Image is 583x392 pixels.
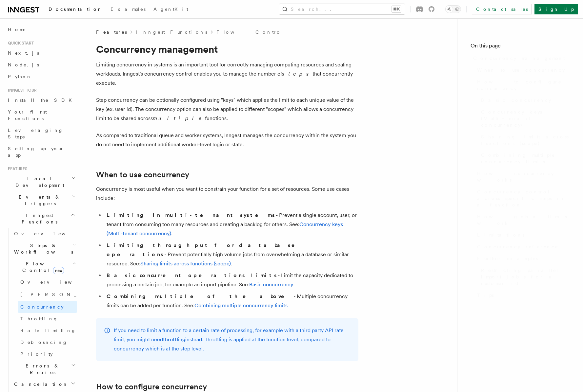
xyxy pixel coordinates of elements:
span: Tips [477,292,494,298]
a: throttling [163,336,185,343]
span: Concurrency control across specific steps in a function [477,188,570,208]
span: Concurrency management [473,55,565,62]
a: [PERSON_NAME] [18,288,77,301]
button: Search...⌘K [279,4,405,14]
button: Steps & Workflows [11,240,77,258]
a: Concurrency reference [474,241,570,253]
span: Events & Triggers [5,194,71,207]
a: Overview [11,228,77,240]
span: Basic concurrency [481,97,551,103]
span: Leveraging Steps [8,128,63,139]
span: Examples [111,7,146,12]
a: Next.js [5,47,77,59]
span: Sharing limits across functions (scope) [481,134,570,147]
span: Limitations [477,232,524,238]
span: Overview [14,231,82,236]
p: Concurrency is most useful when you want to constrain your function for a set of resources. Some ... [96,185,358,203]
span: Flow Control [11,260,72,274]
strong: Combining multiple of the above [107,293,293,299]
span: When to use concurrency [477,67,565,73]
a: Documentation [45,2,107,18]
p: Limiting concurrency in systems is an important tool for correctly managing computing resources a... [96,60,358,88]
span: new [53,267,64,274]
span: Concurrency reference [477,243,558,250]
li: - Prevent a single account, user, or tenant from consuming too many resources and creating a back... [105,211,358,238]
a: Throttling [18,313,77,325]
span: Inngest tour [5,88,37,93]
span: Node.js [8,62,39,67]
a: How to configure concurrency [474,76,570,94]
a: Flow Control [216,29,284,35]
span: How global limits work [477,213,570,226]
span: Concurrency keys (Multi-tenant concurrency) [481,109,570,128]
a: How global limits work [474,211,570,229]
span: Install the SDK [8,98,76,103]
strong: Limiting in multi-tenant systems [107,212,276,218]
a: Rate limiting [18,325,77,336]
a: How concurrency works [474,168,570,186]
a: Node.js [5,59,77,71]
span: Errors & Retries [11,363,71,376]
span: Throttling [20,316,58,321]
button: Cancellation [11,378,77,390]
a: Sharing limits across functions (scope) [140,260,231,267]
a: Sign Up [534,4,578,14]
a: Your first Functions [5,106,77,124]
a: Concurrency keys (Multi-tenant concurrency) [478,106,570,131]
a: Limitations [474,229,570,241]
div: Flow Controlnew [11,276,77,360]
em: multiple [153,115,205,121]
button: Inngest Functions [5,209,77,228]
a: Basic concurrency [478,94,570,106]
span: Quick start [5,41,34,46]
a: Python [5,71,77,82]
span: How concurrency works [477,170,570,183]
a: When to use concurrency [96,170,189,179]
strong: Limiting throughput for database operations [107,242,304,258]
span: Concurrency [20,304,64,310]
span: AgentKit [153,7,188,12]
a: Install the SDK [5,94,77,106]
span: Python [8,74,32,79]
a: Tips [474,289,570,301]
span: Features [96,29,127,35]
span: Next.js [8,50,39,56]
span: Overview [20,279,88,285]
span: Your first Functions [8,109,47,121]
button: Events & Triggers [5,191,77,209]
strong: Basic concurrent operations limits [107,272,278,278]
a: Basic concurrency [249,281,293,288]
a: Combining multiple concurrency limits [194,302,288,309]
a: Concurrency management [471,52,570,64]
span: Features [5,166,27,171]
h1: Concurrency management [96,43,358,55]
p: As compared to traditional queue and worker systems, Inngest manages the concurrency within the s... [96,131,358,149]
span: Home [8,26,26,33]
a: When to use concurrency [474,64,570,76]
span: [PERSON_NAME] [20,292,116,297]
a: Setting up your app [5,143,77,161]
li: - Multiple concurrency limits can be added per function. See: [105,292,358,310]
a: Contact sales [472,4,532,14]
a: Sharing limits across functions (scope) [478,131,570,149]
li: - Limit the capacity dedicated to processing a certain job, for example an import pipeline. See: . [105,271,358,289]
span: Steps & Workflows [11,242,73,255]
span: Rate limiting [20,328,76,333]
h4: On this page [471,42,570,52]
span: Combining multiple concurrency limits [481,152,570,165]
kbd: ⌘K [392,6,401,12]
a: Examples [107,2,150,18]
button: Errors & Retries [11,360,77,378]
a: Restricting parallel import jobs for a customer id [478,264,570,289]
a: Overview [18,276,77,288]
span: Restricting parallel import jobs for a customer id [481,267,570,287]
a: Further examples [474,253,570,264]
a: Concurrency [18,301,77,313]
button: Local Development [5,173,77,191]
span: Setting up your app [8,146,64,158]
a: AgentKit [150,2,192,18]
button: Flow Controlnew [11,258,77,276]
a: How to configure concurrency [96,382,207,391]
span: Inngest Functions [5,212,71,225]
a: Inngest Functions [136,29,207,35]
